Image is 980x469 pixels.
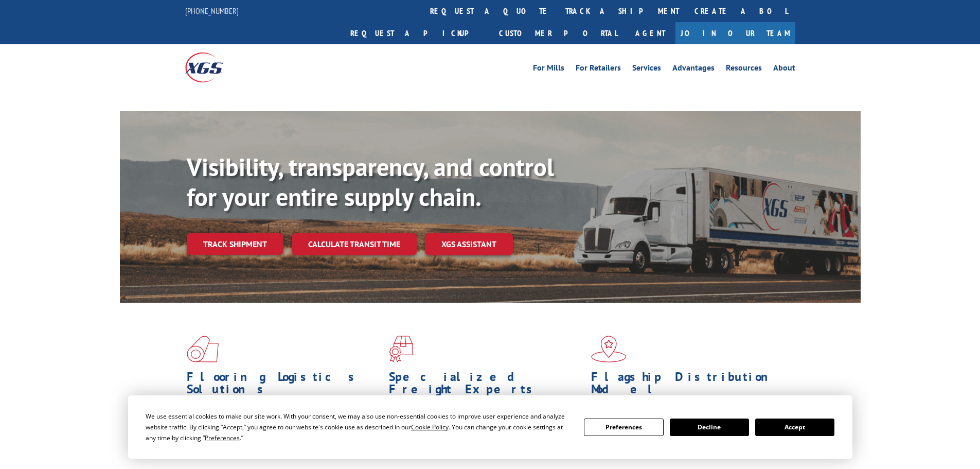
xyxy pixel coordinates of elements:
[343,22,491,44] a: Request a pickup
[292,233,417,255] a: Calculate transit time
[632,64,661,75] a: Services
[185,6,239,16] a: [PHONE_NUMBER]
[625,22,675,44] a: Agent
[205,433,240,442] span: Preferences
[591,371,786,401] h1: Flagship Distribution Model
[425,233,513,255] a: XGS ASSISTANT
[726,64,762,75] a: Resources
[675,22,795,44] a: Join Our Team
[672,64,715,75] a: Advantages
[670,419,749,436] button: Decline
[187,233,283,255] a: Track shipment
[591,336,627,362] img: xgs-icon-flagship-distribution-model-red
[389,371,583,401] h1: Specialized Freight Experts
[491,22,625,44] a: Customer Portal
[773,64,795,75] a: About
[187,371,381,401] h1: Flooring Logistics Solutions
[187,336,219,362] img: xgs-icon-total-supply-chain-intelligence-red
[146,411,572,443] div: We use essential cookies to make our site work. With your consent, we may also use non-essential ...
[584,419,663,436] button: Preferences
[576,64,621,75] a: For Retailers
[128,395,852,459] div: Cookie Consent Prompt
[533,64,564,75] a: For Mills
[411,423,449,431] span: Cookie Policy
[389,336,413,362] img: xgs-icon-focused-on-flooring-red
[187,151,554,213] b: Visibility, transparency, and control for your entire supply chain.
[755,419,834,436] button: Accept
